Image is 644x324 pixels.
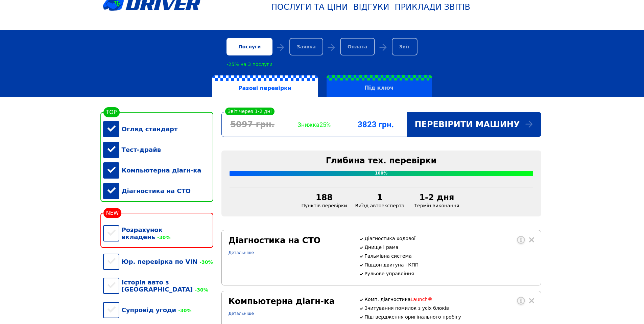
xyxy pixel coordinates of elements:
[353,2,389,12] div: Відгуки
[364,305,534,311] p: Зчитування помилок з усіх блоків
[155,235,170,240] span: -30%
[364,253,534,259] p: Гальмівна система
[327,75,432,97] label: Під ключ
[319,121,331,128] span: 25%
[229,297,351,306] div: Компьютерна діагн-ка
[197,259,213,265] span: -30%
[229,250,254,255] a: Детальніше
[340,38,375,55] div: Оплата
[229,236,351,245] div: Діагностика на СТО
[222,120,283,129] div: 5097 грн.
[103,139,213,160] div: Тест-драйв
[103,300,213,320] div: Супровід угоди
[411,297,433,302] span: Launch®
[395,2,470,12] div: Приклади звітів
[193,287,208,293] span: -30%
[103,272,213,300] div: Історія авто з [GEOGRAPHIC_DATA]
[103,160,213,181] div: Компьютерна діагн-ка
[289,38,323,55] div: Заявка
[355,193,405,202] div: 1
[103,251,213,272] div: Юр. перевірка по VIN
[364,271,534,276] p: Рульове управління
[271,2,348,12] div: Послуги та Ціни
[229,311,254,316] a: Детальніше
[103,181,213,201] div: Діагностика на СТО
[364,236,534,241] p: Діагностика ходової
[408,193,465,208] div: Термін виконання
[226,38,272,55] div: Послуги
[322,75,436,97] a: Під ключ
[176,308,191,313] span: -30%
[351,193,409,208] div: Виїзд автоексперта
[230,156,533,165] div: Глибина тех. перевірки
[297,193,351,208] div: Пунктів перевірки
[212,75,318,97] label: Разові перевірки
[407,112,541,137] div: Перевірити машину
[364,314,534,320] p: Підтвердження оригінального пробігу
[364,297,534,302] p: Комп. діагностика
[226,62,272,67] div: -25% на 3 послуги
[364,245,534,250] p: Днище і рама
[103,219,213,247] div: Розрахунок вкладень
[230,171,533,176] div: 100%
[364,262,534,268] p: Піддон двигуна і КПП
[345,120,406,129] div: 3823 грн.
[283,121,345,128] div: Знижка
[392,38,418,55] div: Звіт
[412,193,461,202] div: 1-2 дня
[103,119,213,139] div: Огляд стандарт
[302,193,347,202] div: 188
